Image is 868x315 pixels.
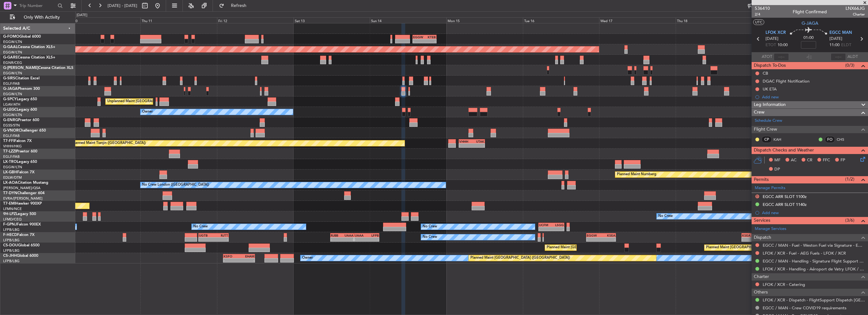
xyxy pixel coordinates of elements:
span: LX-GBH [3,170,17,174]
div: KSFO [224,254,239,258]
span: ALDT [847,54,858,60]
div: - [413,39,425,43]
span: G-GAAL [3,45,18,49]
span: (1/2) [845,176,854,182]
a: G-VNORChallenger 650 [3,129,46,133]
span: G-ENRG [3,118,18,122]
span: DP [774,166,780,173]
span: ELDT [841,42,851,48]
a: T7-DYNChallenger 604 [3,191,45,195]
div: EGCC ARR SLOT 1100z [763,194,807,199]
a: LFOK / XCR - Fuel - AEG Fuels - LFOK / XCR [763,250,846,256]
a: EGLF/FAB [3,154,20,159]
a: LFOK / XCR - Dispatch - FlightSupport Dispatch [GEOGRAPHIC_DATA] [763,297,865,303]
a: EVRA/[PERSON_NAME] [3,196,42,201]
a: G-[PERSON_NAME]Cessna Citation XLS [3,66,73,70]
span: ATOT [762,54,772,60]
div: UAAA [355,233,367,237]
span: LFOK XCR [766,30,786,36]
span: [DATE] - [DATE] [108,3,137,9]
button: Only With Activity [7,12,69,22]
div: UTAK [472,139,484,143]
a: F-GPNJFalcon 900EX [3,223,41,226]
a: T7-LZZIPraetor 600 [3,150,37,153]
a: G-GAALCessna Citation XLS+ [3,45,55,49]
span: G-SIRS [3,77,15,80]
input: Trip Number [19,1,56,10]
div: Owner [142,107,153,117]
span: G-GARE [3,56,18,59]
a: EGGW/LTN [3,165,22,170]
span: MF [774,157,780,164]
span: CR [807,157,812,164]
a: Manage Services [755,226,786,232]
a: EGGW/LTN [3,92,22,96]
span: G-FOMO [3,35,19,39]
div: Thu 11 [140,17,217,23]
span: (0/3) [845,62,854,69]
span: 9H-LPZ [3,212,16,216]
div: Mon 15 [446,17,523,23]
div: - [472,144,484,147]
div: - [367,238,379,241]
div: CP [761,136,772,143]
span: 536410 [755,5,770,12]
span: G-LEGC [3,108,17,112]
span: F-GPNJ [3,223,17,226]
span: Flight Crew [754,126,777,133]
a: LX-TROLegacy 650 [3,160,37,164]
a: LFMN/NCE [3,207,22,211]
span: Charter [846,12,865,17]
span: [DATE] [766,36,778,42]
a: 9H-LPZLegacy 500 [3,212,36,216]
span: EGCC MAN [829,30,852,36]
a: LGAV/ATH [3,102,20,107]
div: UGTB [199,233,214,237]
span: 11:00 [829,42,840,48]
div: No Crew [658,212,673,221]
div: UK ETA [763,86,777,92]
div: KSEA [742,233,756,237]
div: - [601,238,615,241]
span: Dispatch To-Dos [754,62,786,69]
span: Permits [754,176,769,183]
div: Add new [762,94,865,100]
a: LFPB/LBG [3,238,20,243]
div: RJBB [331,233,342,237]
div: Planned Maint [GEOGRAPHIC_DATA] ([GEOGRAPHIC_DATA]) [470,253,570,263]
div: FO [825,136,835,143]
a: G-LEGCLegacy 600 [3,108,37,112]
div: - [587,238,601,241]
a: EGLF/FAB [3,81,20,86]
span: LX-TRO [3,160,17,164]
div: DGAC Flight Notification [763,78,809,84]
span: T7-EMI [3,202,15,206]
div: No Crew [193,222,208,232]
div: Sun 14 [370,17,446,23]
a: EGCC / MAN - Fuel - Weston Fuel via Signature - EGCC / MAN [763,243,865,248]
span: CS-JHH [3,254,17,258]
a: Schedule Crew [755,118,782,124]
div: Flight Confirmed [793,9,827,15]
span: ETOT [766,42,776,48]
a: LFPB/LBG [3,248,20,253]
a: [PERSON_NAME]/QSA [3,186,40,190]
a: G-ENRGPraetor 600 [3,118,39,122]
div: - [342,238,354,241]
span: [DATE] [829,36,842,42]
span: Refresh [226,3,252,8]
span: Leg Information [754,101,786,108]
span: AC [791,157,797,164]
div: No Crew London ([GEOGRAPHIC_DATA]) [142,180,209,190]
div: EGGW [587,233,601,237]
div: - [425,39,436,43]
a: F-HECDFalcon 7X [3,233,34,237]
a: CHS [837,137,851,142]
div: [DATE] [77,13,87,18]
div: RJTT [214,233,228,237]
div: VHHH [459,139,472,143]
button: UTC [753,19,764,25]
div: LFPB [367,233,379,237]
a: G-GARECessna Citation XLS+ [3,56,55,59]
span: (3/6) [845,217,854,224]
